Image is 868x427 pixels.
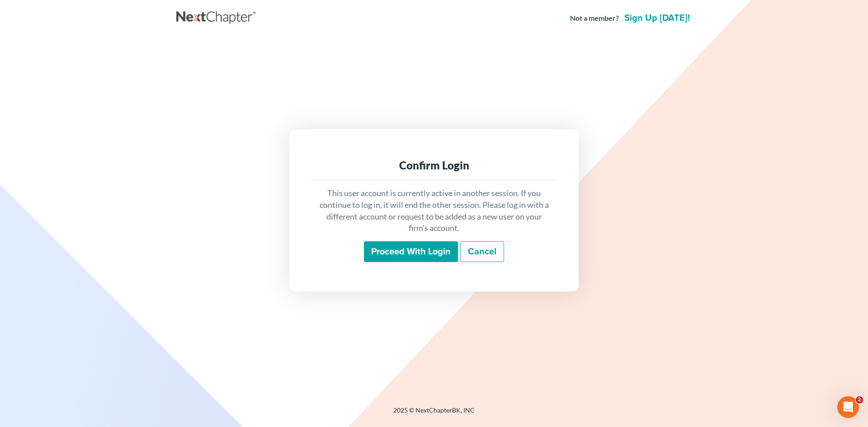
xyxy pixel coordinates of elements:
a: Sign up [DATE]! [623,14,692,23]
span: 2 [856,396,863,404]
iframe: Intercom live chat [837,396,859,418]
strong: Not a member? [570,13,619,23]
input: Proceed with login [364,241,458,262]
div: 2025 © NextChapterBK, INC [176,406,692,422]
p: This user account is currently active in another session. If you continue to log in, it will end ... [318,188,550,234]
a: Cancel [460,241,504,262]
div: Confirm Login [318,158,550,173]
